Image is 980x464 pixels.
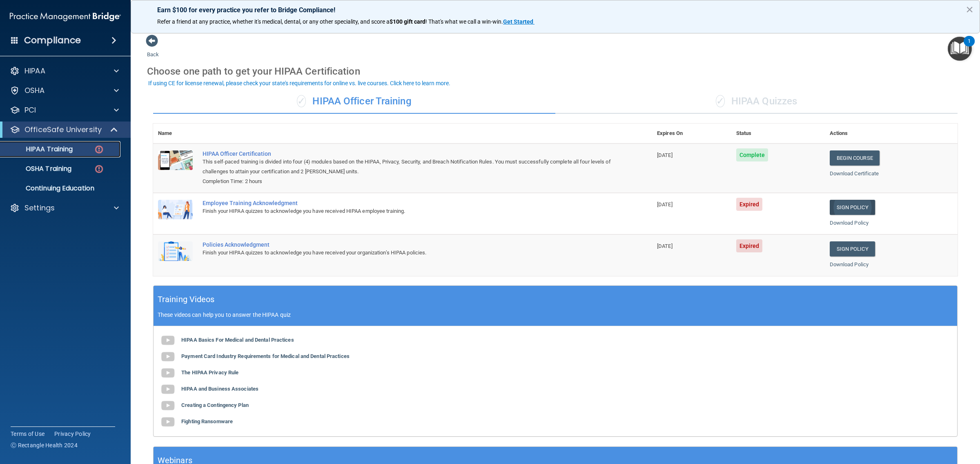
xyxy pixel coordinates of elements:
div: Choose one path to get your HIPAA Certification [147,60,964,83]
h4: Compliance [24,35,81,46]
img: gray_youtube_icon.38fcd6cc.png [160,365,176,381]
b: Creating a Contingency Plan [181,402,249,408]
b: The HIPAA Privacy Rule [181,369,238,376]
button: Close [966,3,973,16]
img: gray_youtube_icon.38fcd6cc.png [160,398,176,414]
p: OSHA Training [5,165,71,173]
div: Completion Time: 2 hours [203,177,611,186]
th: Name [153,124,198,144]
a: Download Policy [830,261,869,267]
a: Begin Course [830,150,880,166]
div: If using CE for license renewal, please check your state's requirements for online vs. live cours... [148,80,450,86]
b: Fighting Ransomware [181,418,233,424]
strong: Get Started [503,18,533,25]
p: OfficeSafe University [24,125,102,135]
p: OSHA [24,86,45,95]
a: OSHA [10,86,119,95]
div: Employee Training Acknowledgment [203,200,611,206]
a: Sign Policy [830,200,875,215]
span: Ⓒ Rectangle Health 2024 [11,441,78,449]
p: Continuing Education [5,184,117,192]
a: Sign Policy [830,241,875,256]
img: gray_youtube_icon.38fcd6cc.png [160,414,176,430]
b: HIPAA and Business Associates [181,386,258,392]
strong: $100 gift card [390,18,425,25]
span: Complete [736,148,768,161]
p: Settings [24,203,55,213]
button: If using CE for license renewal, please check your state's requirements for online vs. live cours... [147,79,452,87]
th: Actions [825,124,958,144]
div: Finish your HIPAA quizzes to acknowledge you have received your organization’s HIPAA policies. [203,248,611,258]
img: danger-circle.6113f641.png [94,144,104,155]
span: [DATE] [657,201,673,208]
a: OfficeSafe University [10,125,118,135]
b: Payment Card Industry Requirements for Medical and Dental Practices [181,353,350,359]
p: PCI [24,105,36,115]
a: PCI [10,105,119,115]
div: This self-paced training is divided into four (4) modules based on the HIPAA, Privacy, Security, ... [203,157,611,177]
a: Download Certificate [830,170,879,177]
div: Finish your HIPAA quizzes to acknowledge you have received HIPAA employee training. [203,206,611,216]
p: Earn $100 for every practice you refer to Bridge Compliance! [157,6,953,14]
a: Download Policy [830,220,869,226]
a: HIPAA [10,66,119,76]
div: 1 [968,41,971,52]
a: Terms of Use [11,430,45,438]
span: ✓ [716,95,725,107]
img: gray_youtube_icon.38fcd6cc.png [160,381,176,398]
th: Status [731,124,825,144]
h5: Training Videos [158,292,215,307]
span: [DATE] [657,243,673,249]
th: Expires On [652,124,731,144]
img: PMB logo [10,9,121,25]
a: Privacy Policy [54,430,91,438]
img: gray_youtube_icon.38fcd6cc.png [160,349,176,365]
span: ✓ [297,95,306,107]
div: HIPAA Officer Training [153,89,555,114]
a: Back [147,42,159,57]
span: ! That's what we call a win-win. [425,18,503,25]
button: Open Resource Center, 1 new notification [948,37,972,61]
p: These videos can help you to answer the HIPAA quiz [158,312,953,318]
a: Get Started [503,18,535,25]
b: HIPAA Basics For Medical and Dental Practices [181,337,294,343]
span: [DATE] [657,152,673,158]
p: HIPAA Training [5,145,73,153]
img: gray_youtube_icon.38fcd6cc.png [160,332,176,349]
p: HIPAA [24,66,45,76]
a: HIPAA Officer Certification [203,150,611,157]
a: Settings [10,203,119,213]
span: Refer a friend at any practice, whether it's medical, dental, or any other speciality, and score a [157,18,390,25]
div: Policies Acknowledgment [203,241,611,248]
span: Expired [736,239,763,252]
img: danger-circle.6113f641.png [94,164,104,174]
span: Expired [736,198,763,211]
div: HIPAA Quizzes [555,89,958,114]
